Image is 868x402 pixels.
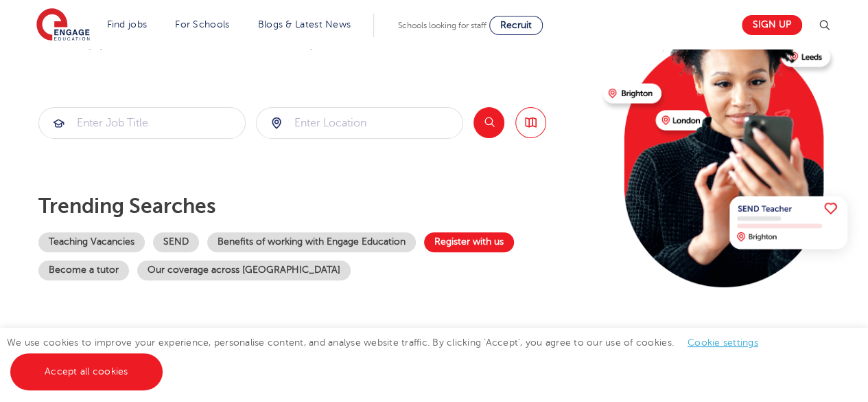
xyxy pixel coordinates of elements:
[38,260,129,280] a: Become a tutor
[153,232,199,252] a: SEND
[398,21,486,30] span: Schools looking for staff
[424,232,514,252] a: Register with us
[688,337,758,348] a: Cookie settings
[38,232,145,252] a: Teaching Vacancies
[473,107,504,138] button: Search
[207,232,416,252] a: Benefits of working with Engage Education
[258,19,351,30] a: Blogs & Latest News
[500,20,532,30] span: Recruit
[489,16,543,35] a: Recruit
[39,108,245,138] input: Submit
[742,15,802,35] a: Sign up
[38,194,592,219] p: Trending searches
[256,107,463,139] div: Submit
[38,107,246,139] div: Submit
[107,19,148,30] a: Find jobs
[175,19,229,30] a: For Schools
[257,108,462,138] input: Submit
[36,8,90,43] img: Engage Education
[137,260,351,280] a: Our coverage across [GEOGRAPHIC_DATA]
[7,337,772,377] span: We use cookies to improve your experience, personalise content, and analyse website traffic. By c...
[10,353,163,390] a: Accept all cookies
